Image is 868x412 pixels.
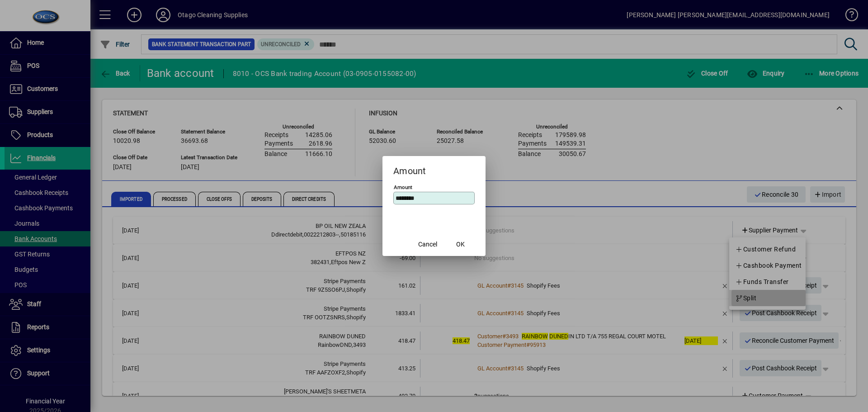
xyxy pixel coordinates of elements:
[418,240,437,249] span: Cancel
[382,156,486,182] h2: Amount
[394,184,412,190] mat-label: Amount
[446,236,475,252] button: OK
[413,236,442,252] button: Cancel
[456,240,465,249] span: OK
